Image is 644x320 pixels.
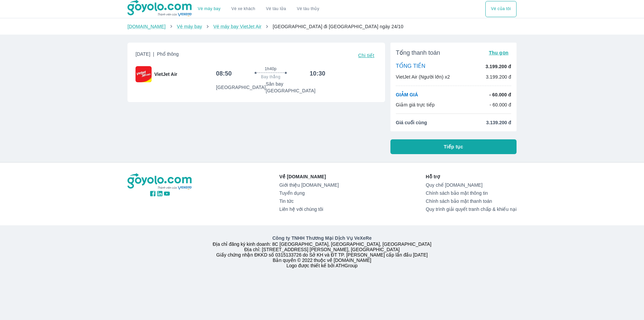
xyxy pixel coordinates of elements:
span: | [153,51,154,57]
a: Vé máy bay VietJet Air [213,24,261,29]
span: Tiếp tục [444,143,463,150]
a: Tuyển dụng [279,190,339,196]
a: Giới thiệu [DOMAIN_NAME] [279,182,339,188]
a: Vé tàu lửa [261,1,291,17]
span: 1h40p [265,66,276,72]
h6: 08:50 [216,70,232,78]
p: - 60.000 đ [489,91,511,98]
div: choose transportation mode [193,1,325,17]
p: 3.199.200 đ [486,63,511,70]
button: Vé tàu thủy [291,1,325,17]
span: Tổng thanh toán [396,49,440,57]
span: [GEOGRAPHIC_DATA] đi [GEOGRAPHIC_DATA] ngày 24/10 [273,24,404,29]
span: Giá cuối cùng [396,119,427,126]
a: Chính sách bảo mật thanh toán [426,198,517,204]
div: choose transportation mode [485,1,517,17]
a: Vé máy bay [177,24,202,29]
p: Hỗ trợ [426,173,517,180]
p: [GEOGRAPHIC_DATA] [216,84,266,91]
p: VietJet Air (Người lớn) x2 [396,74,450,80]
button: Chi tiết [356,51,377,60]
div: Địa chỉ đăng ký kinh doanh: 8C [GEOGRAPHIC_DATA], [GEOGRAPHIC_DATA], [GEOGRAPHIC_DATA] Địa chỉ: [... [123,235,521,268]
span: Chi tiết [358,53,374,58]
button: Vé của tôi [485,1,517,17]
a: Chính sách bảo mật thông tin [426,190,517,196]
p: Về [DOMAIN_NAME] [279,173,339,180]
a: [DOMAIN_NAME] [127,24,166,29]
a: Vé máy bay [198,6,221,11]
p: Giảm giá trực tiếp [396,101,435,108]
p: TỔNG TIỀN [396,63,425,70]
span: [DATE] [136,51,179,60]
p: 3.199.200 đ [486,74,511,80]
button: Tiếp tục [390,139,517,154]
span: Phổ thông [157,51,179,57]
button: Thu gọn [486,48,511,57]
span: Bay thẳng [261,74,280,80]
a: Quy chế [DOMAIN_NAME] [426,182,517,188]
p: Sân bay [GEOGRAPHIC_DATA] [266,81,325,94]
span: Thu gọn [489,50,508,55]
h6: 10:30 [310,70,325,78]
p: GIẢM GIÁ [396,91,418,98]
a: Liên hệ với chúng tôi [279,207,339,212]
span: 3.139.200 đ [486,119,511,126]
a: Tin tức [279,198,339,204]
a: Quy trình giải quyết tranh chấp & khiếu nại [426,207,517,212]
p: Công ty TNHH Thương Mại Dịch Vụ VeXeRe [129,235,515,241]
p: - 60.000 đ [489,101,511,108]
nav: breadcrumb [127,23,517,30]
img: logo [127,173,193,190]
span: VietJet Air [154,71,177,78]
a: Vé xe khách [231,6,255,11]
